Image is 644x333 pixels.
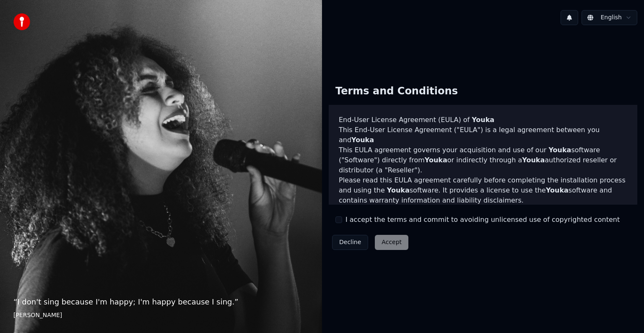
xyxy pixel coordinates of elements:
span: Youka [387,186,410,194]
footer: [PERSON_NAME] [13,311,309,320]
p: This EULA agreement governs your acquisition and use of our software ("Software") directly from o... [339,145,627,175]
img: youka [13,13,30,30]
h3: End-User License Agreement (EULA) of [339,115,627,125]
p: “ I don't sing because I'm happy; I'm happy because I sing. ” [13,296,309,308]
div: Terms and Conditions [329,78,465,105]
span: Youka [548,146,571,154]
span: Youka [472,116,494,124]
p: This End-User License Agreement ("EULA") is a legal agreement between you and [339,125,627,145]
span: Youka [351,136,374,144]
p: Please read this EULA agreement carefully before completing the installation process and using th... [339,175,627,206]
label: I accept the terms and commit to avoiding unlicensed use of copyrighted content [345,215,620,225]
button: Decline [332,235,368,250]
span: Youka [522,156,545,164]
span: Youka [425,156,447,164]
span: Youka [546,186,569,194]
